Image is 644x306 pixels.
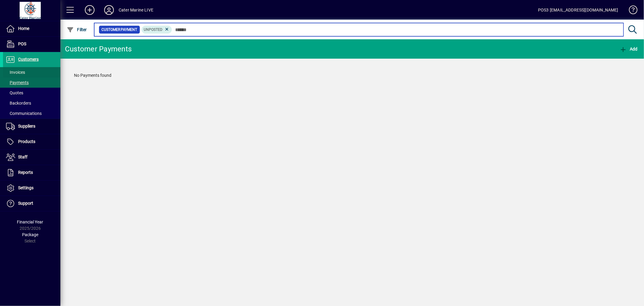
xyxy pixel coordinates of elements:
span: Home [18,26,29,31]
a: Backorders [3,98,60,108]
span: Financial Year [17,220,43,224]
a: Support [3,196,60,211]
span: Customers [18,57,39,62]
div: No Payments found [68,66,636,85]
button: Add [618,44,639,54]
span: Settings [18,185,34,190]
a: Quotes [3,88,60,98]
a: Staff [3,150,60,165]
span: Invoices [6,70,25,75]
a: POS [3,37,60,52]
div: Customer Payments [65,44,132,54]
a: Reports [3,165,60,180]
a: Settings [3,181,60,196]
span: Quotes [6,90,23,95]
span: Products [18,139,35,144]
span: Staff [18,155,27,159]
span: Unposted [144,28,163,32]
span: Communications [6,111,42,116]
span: Customer Payment [101,27,137,33]
span: Filter [67,27,87,32]
span: POS [18,41,26,46]
a: Payments [3,77,60,88]
mat-chip: Customer Payment Status: Unposted [142,26,172,34]
span: Reports [18,170,33,175]
a: Suppliers [3,119,60,134]
button: Profile [99,5,119,15]
span: Add [620,47,638,51]
button: Filter [65,24,88,35]
span: Support [18,201,33,206]
a: Home [3,21,60,36]
button: Add [80,5,99,15]
span: Package [22,232,38,237]
a: Invoices [3,67,60,77]
a: Knowledge Base [624,1,636,21]
span: Suppliers [18,124,35,129]
span: Backorders [6,101,31,106]
a: Products [3,134,60,149]
div: POS3 [EMAIL_ADDRESS][DOMAIN_NAME] [538,5,618,15]
span: Payments [6,80,29,85]
div: Cater Marine LIVE [119,5,153,15]
a: Communications [3,108,60,119]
